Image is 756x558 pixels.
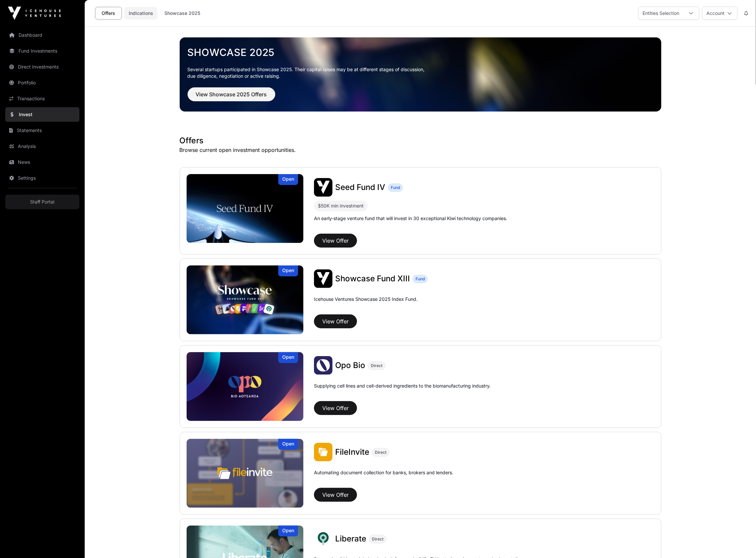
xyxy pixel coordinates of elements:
a: FileInvite [335,447,369,457]
a: Invest [5,107,79,122]
button: View Showcase 2025 Offers [188,87,275,101]
span: Showcase Fund XIII [335,274,410,283]
button: Account [702,7,737,20]
h1: Offers [180,135,661,146]
a: Showcase Fund XIIIOpen [187,265,304,334]
a: Transactions [5,91,79,106]
img: Opo Bio [187,352,304,421]
img: FileInvite [314,443,333,461]
a: Statements [5,123,79,138]
button: View Offer [314,314,357,328]
div: Open [278,174,298,185]
div: Open [278,352,298,363]
span: Liberate [335,534,366,543]
a: FileInviteOpen [187,439,304,508]
a: Analysis [5,139,79,154]
a: Direct Investments [5,60,79,74]
button: View Offer [314,401,357,415]
div: Open [278,439,298,450]
p: Supplying cell lines and cell-derived ingredients to the biomanufacturing industry. [314,383,491,389]
a: Fund Investments [5,44,79,58]
a: Showcase 2025 [160,7,204,20]
span: Opo Bio [335,360,365,370]
img: Showcase Fund XIII [314,269,333,288]
iframe: Chat Widget [723,526,756,558]
p: Icehouse Ventures Showcase 2025 Index Fund. [314,296,418,302]
button: View Offer [314,234,357,248]
span: View Showcase 2025 Offers [196,90,267,98]
a: Showcase Fund XIII [335,273,410,284]
a: Offers [95,7,122,20]
a: News [5,155,79,169]
span: Direct [375,450,386,455]
a: Seed Fund IV [335,182,385,193]
span: FileInvite [335,447,369,457]
img: Showcase 2025 [180,37,661,112]
img: Liberate [314,530,333,548]
span: Direct [372,536,383,542]
a: Opo Bio [335,360,365,371]
img: Seed Fund IV [187,174,304,243]
div: $50K min investment [318,202,364,210]
div: Entities Selection [639,7,683,20]
div: Open [278,265,298,276]
a: Settings [5,171,79,185]
a: Indications [124,7,157,20]
a: Staff Portal [5,195,79,209]
a: Opo BioOpen [187,352,304,421]
p: An early-stage venture fund that will invest in 30 exceptional Kiwi technology companies. [314,215,507,222]
a: Liberate [335,534,366,544]
img: FileInvite [187,439,304,508]
img: Seed Fund IV [314,178,333,197]
img: Icehouse Ventures Logo [8,7,61,20]
span: Fund [391,185,400,190]
a: View Showcase 2025 Offers [188,94,275,101]
span: Seed Fund IV [335,182,385,192]
a: Portfolio [5,75,79,90]
a: Showcase 2025 [188,46,653,58]
img: Opo Bio [314,356,333,375]
div: Open [278,526,298,536]
a: Dashboard [5,28,79,42]
p: Browse current open investment opportunities. [180,146,661,154]
span: Direct [371,363,382,368]
img: Showcase Fund XIII [187,265,304,334]
div: $50K min investment [314,201,368,211]
button: View Offer [314,488,357,502]
p: Several startups participated in Showcase 2025. Their capital raises may be at different stages o... [188,66,653,79]
p: Automating document collection for banks, brokers and lenders. [314,469,453,485]
a: Seed Fund IVOpen [187,174,304,243]
span: Fund [416,276,425,282]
